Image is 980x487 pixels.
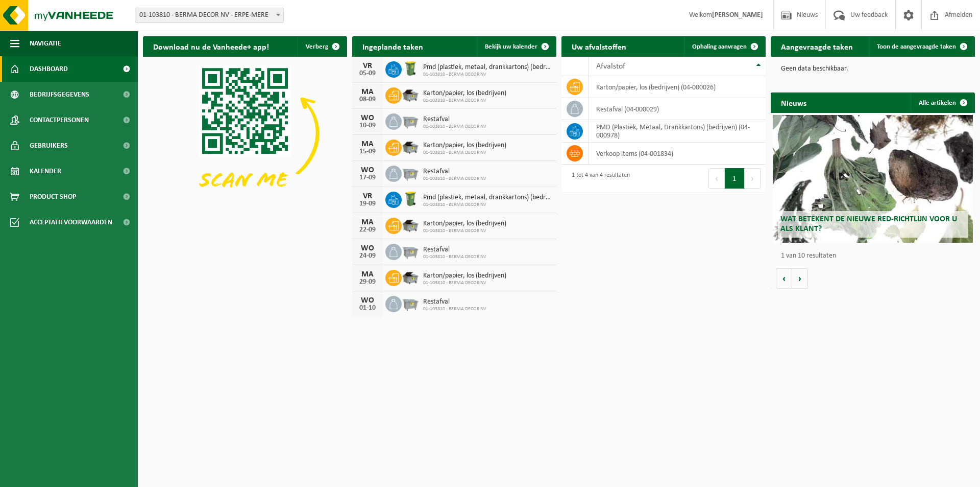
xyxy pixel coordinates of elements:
[423,254,486,260] span: 01-103810 - BERMA DECOR NV
[30,107,89,133] span: Contactpersonen
[423,280,506,286] span: 01-103810 - BERMA DECOR NV
[357,174,378,181] div: 17-09
[357,200,378,207] div: 19-09
[30,82,89,107] span: Bedrijfsgegevens
[357,296,378,305] div: WO
[780,215,957,233] span: Wat betekent de nieuwe RED-richtlijn voor u als klant?
[357,148,378,155] div: 15-09
[712,11,763,19] strong: [PERSON_NAME]
[771,92,817,112] h2: Nieuws
[589,98,766,120] td: restafval (04-000029)
[357,252,378,260] div: 24-09
[589,120,766,143] td: PMD (Plastiek, Metaal, Drankkartons) (bedrijven) (04-000978)
[357,122,378,129] div: 10-09
[771,36,863,56] h2: Aangevraagde taken
[477,36,555,57] a: Bekijk uw kalender
[781,65,965,73] p: Geen data beschikbaar.
[30,184,76,210] span: Product Shop
[357,62,378,70] div: VR
[357,218,378,226] div: MA
[402,164,419,181] img: WB-2500-GAL-GY-01
[708,168,725,189] button: Previous
[423,168,486,176] span: Restafval
[911,92,974,113] a: Alle artikelen
[30,31,61,56] span: Navigatie
[357,305,378,312] div: 01-10
[423,142,506,150] span: Karton/papier, los (bedrijven)
[423,272,506,280] span: Karton/papier, los (bedrijven)
[423,202,551,208] span: 01-103810 - BERMA DECOR NV
[357,226,378,234] div: 22-09
[135,8,283,22] span: 01-103810 - BERMA DECOR NV - ERPE-MERE
[402,112,419,129] img: WB-2500-GAL-GY-01
[402,294,419,312] img: WB-2500-GAL-GY-01
[589,76,766,98] td: karton/papier, los (bedrijven) (04-000026)
[485,43,537,50] span: Bekijk uw kalender
[402,190,419,207] img: WB-0240-HPE-GN-50
[402,216,419,234] img: WB-5000-GAL-GY-01
[357,70,378,77] div: 05-09
[357,279,378,286] div: 29-09
[30,158,61,184] span: Kalender
[561,36,636,56] h2: Uw afvalstoffen
[402,138,419,155] img: WB-5000-GAL-GY-01
[357,96,378,103] div: 08-09
[402,60,419,77] img: WB-0240-HPE-GN-50
[357,192,378,200] div: VR
[357,270,378,279] div: MA
[30,210,112,235] span: Acceptatievoorwaarden
[423,298,486,306] span: Restafval
[143,36,279,56] h2: Download nu de Vanheede+ app!
[423,176,486,182] span: 01-103810 - BERMA DECOR NV
[298,36,346,57] button: Verberg
[869,36,974,57] a: Toon de aangevraagde taken
[589,143,766,165] td: verkoop items (04-001834)
[781,252,970,260] p: 1 van 10 resultaten
[423,72,551,78] span: 01-103810 - BERMA DECOR NV
[30,133,68,158] span: Gebruikers
[596,62,625,71] span: Afvalstof
[357,140,378,148] div: MA
[352,36,433,56] h2: Ingeplande taken
[423,63,551,72] span: Pmd (plastiek, metaal, drankkartons) (bedrijven)
[143,57,347,210] img: Download de VHEPlus App
[423,220,506,228] span: Karton/papier, los (bedrijven)
[877,43,956,50] span: Toon de aangevraagde taken
[776,268,792,289] button: Vorige
[423,98,506,104] span: 01-103810 - BERMA DECOR NV
[135,8,284,23] span: 01-103810 - BERMA DECOR NV - ERPE-MERE
[357,166,378,174] div: WO
[357,88,378,96] div: MA
[792,268,808,289] button: Volgende
[423,115,486,124] span: Restafval
[402,86,419,103] img: WB-5000-GAL-GY-01
[423,306,486,312] span: 01-103810 - BERMA DECOR NV
[423,150,506,156] span: 01-103810 - BERMA DECOR NV
[423,228,506,234] span: 01-103810 - BERMA DECOR NV
[423,124,486,130] span: 01-103810 - BERMA DECOR NV
[567,167,630,190] div: 1 tot 4 van 4 resultaten
[684,36,765,57] a: Ophaling aanvragen
[423,194,551,202] span: Pmd (plastiek, metaal, drankkartons) (bedrijven)
[692,43,747,50] span: Ophaling aanvragen
[402,242,419,260] img: WB-2500-GAL-GY-01
[423,246,486,254] span: Restafval
[357,244,378,252] div: WO
[725,168,745,189] button: 1
[306,43,328,50] span: Verberg
[357,114,378,122] div: WO
[30,56,68,82] span: Dashboard
[423,89,506,98] span: Karton/papier, los (bedrijven)
[745,168,761,189] button: Next
[402,268,419,286] img: WB-5000-GAL-GY-01
[773,115,973,243] a: Wat betekent de nieuwe RED-richtlijn voor u als klant?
